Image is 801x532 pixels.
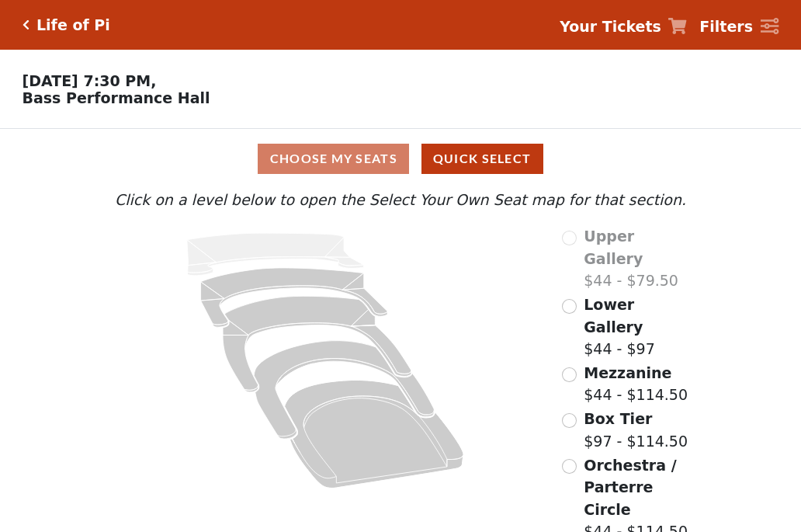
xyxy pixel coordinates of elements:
[584,364,671,381] span: Mezzanine
[584,294,690,360] label: $44 - $97
[584,362,688,406] label: $44 - $114.50
[560,16,687,38] a: Your Tickets
[584,228,643,267] span: Upper Gallery
[36,16,110,34] h5: Life of Pi
[111,189,690,211] p: Click on a level below to open the Select Your Own Seat map for that section.
[584,410,652,427] span: Box Tier
[560,18,661,35] strong: Your Tickets
[584,225,690,292] label: $44 - $79.50
[584,457,676,518] span: Orchestra / Parterre Circle
[584,408,688,452] label: $97 - $114.50
[584,296,643,336] span: Lower Gallery
[699,18,753,35] strong: Filters
[285,381,464,489] path: Orchestra / Parterre Circle - Seats Available: 27
[421,144,543,174] button: Quick Select
[201,268,388,327] path: Lower Gallery - Seats Available: 170
[23,19,29,30] a: Click here to go back to filters
[699,16,778,38] a: Filters
[187,233,364,276] path: Upper Gallery - Seats Available: 0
